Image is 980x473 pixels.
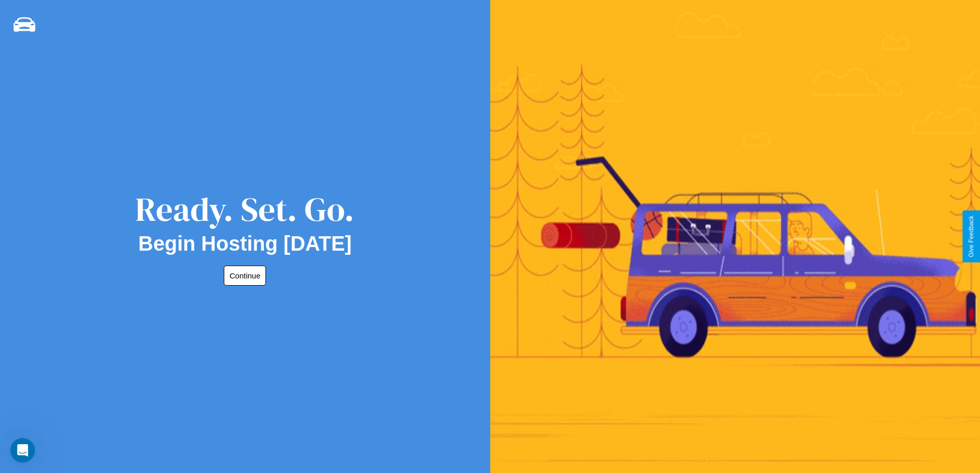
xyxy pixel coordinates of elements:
[968,216,975,257] div: Give Feedback
[135,186,354,232] div: Ready. Set. Go.
[138,232,352,255] h2: Begin Hosting [DATE]
[10,438,35,463] iframe: Intercom live chat
[224,266,266,286] button: Continue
